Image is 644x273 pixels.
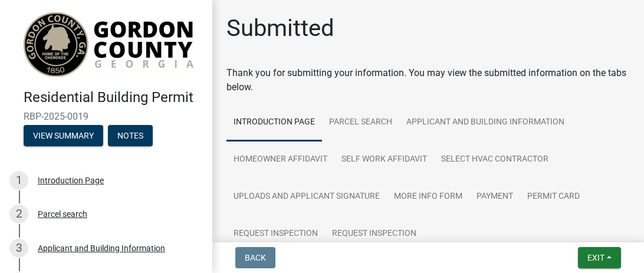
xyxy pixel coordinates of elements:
[322,104,399,142] a: Parcel search
[108,131,153,141] wm-modal-confirm: Notes
[24,12,193,77] img: (Canceled) Gordon County, Georgia
[325,215,423,253] a: Request Inspection
[24,125,103,146] button: View Summary
[520,178,587,216] a: Permit Card
[9,239,28,258] div: 3
[226,66,630,94] div: Thank you for submitting your information. You may view the submitted information on the tabs below.
[587,253,604,262] span: Exit
[399,104,571,142] a: Applicant and Building Information
[469,178,520,216] a: Payment
[245,253,266,262] span: Back
[434,141,556,179] a: Select HVAC Contractor
[334,141,434,179] a: Self Work Affidavit
[226,141,334,179] a: Homeowner Affidavit
[226,14,334,42] h1: Submitted
[24,111,189,122] span: RBP-2025-0019
[226,215,325,253] a: Request Inspection
[108,125,153,146] button: Notes
[38,176,104,185] div: Introduction Page
[9,205,28,223] div: 2
[38,244,165,252] div: Applicant and Building Information
[24,89,203,106] h4: Residential Building Permit
[226,104,322,142] a: Introduction Page
[235,247,275,268] button: Back
[578,247,621,268] button: Exit
[226,178,387,216] a: Uploads and Applicant Signature
[24,131,103,141] wm-modal-confirm: Summary
[387,178,469,216] a: More Info Form
[9,171,28,190] div: 1
[38,210,87,218] div: Parcel search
